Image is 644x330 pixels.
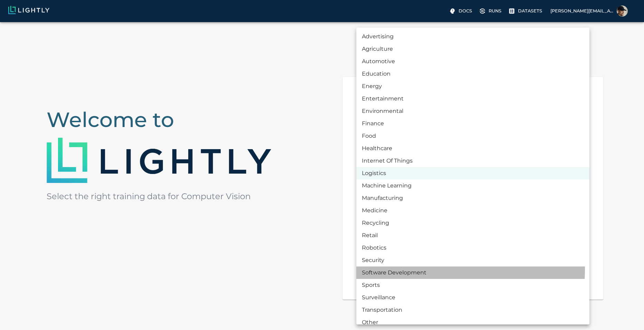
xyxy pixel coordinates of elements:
[356,254,589,266] li: Security
[356,229,589,242] li: Retail
[356,155,589,167] li: Internet Of Things
[356,55,589,68] li: Automotive
[356,80,589,93] li: Energy
[356,68,589,80] li: Education
[356,179,589,192] li: Machine Learning
[356,142,589,155] li: Healthcare
[356,117,589,130] li: Finance
[356,316,589,329] li: Other
[356,192,589,204] li: Manufacturing
[356,93,589,105] li: Entertainment
[356,217,589,229] li: Recycling
[356,304,589,316] li: Transportation
[356,204,589,217] li: Medicine
[356,167,589,179] li: Logistics
[356,105,589,117] li: Environmental
[356,291,589,304] li: Surveillance
[356,266,589,279] li: Software Development
[356,43,589,55] li: Agriculture
[356,130,589,142] li: Food
[356,242,589,254] li: Robotics
[356,30,589,43] li: Advertising
[356,279,589,291] li: Sports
